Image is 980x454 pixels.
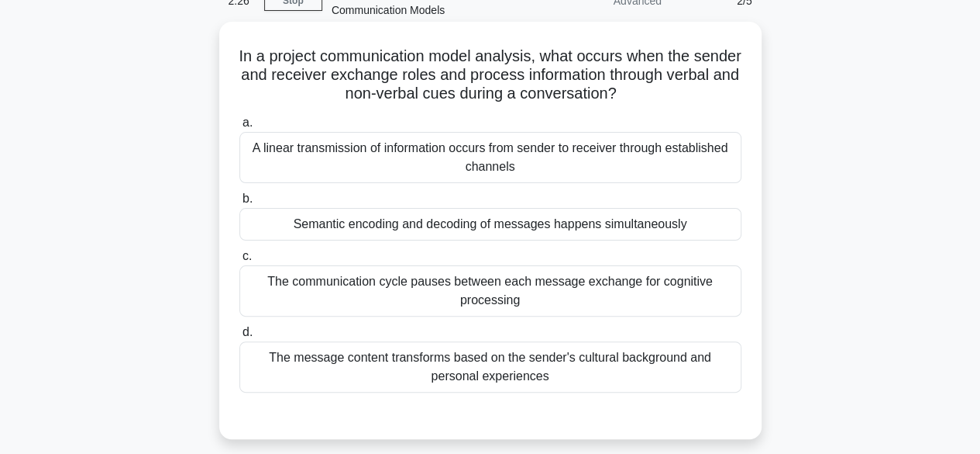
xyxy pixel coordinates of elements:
h5: In a project communication model analysis, what occurs when the sender and receiver exchange role... [238,47,743,104]
div: A linear transmission of information occurs from sender to receiver through established channels [239,132,741,183]
span: d. [242,325,253,338]
span: b. [242,192,253,205]
div: The message content transforms based on the sender's cultural background and personal experiences [239,341,741,393]
div: The communication cycle pauses between each message exchange for cognitive processing [239,265,741,317]
span: a. [242,116,253,129]
div: Semantic encoding and decoding of messages happens simultaneously [239,208,741,241]
span: c. [242,249,252,262]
